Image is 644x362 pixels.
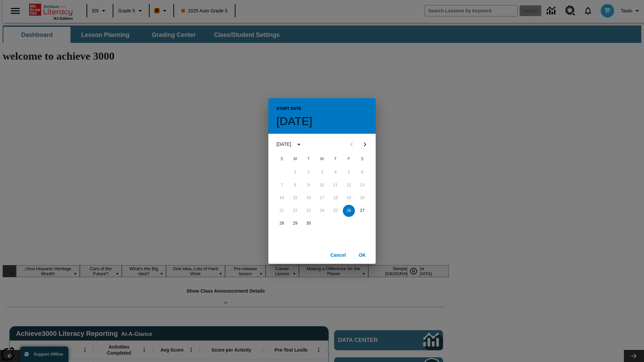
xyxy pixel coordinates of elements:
button: 27 [356,205,368,217]
div: [DATE] [276,141,291,148]
span: Monday [289,153,301,166]
span: Start Date [276,104,301,114]
span: Friday [343,153,355,166]
span: Sunday [276,153,288,166]
span: Tuesday [303,153,315,166]
button: 26 [343,205,355,217]
span: Wednesday [316,153,328,166]
button: Next month [358,138,372,151]
button: OK [352,249,373,261]
button: 28 [276,218,288,230]
button: 29 [289,218,301,230]
button: calendar view is open, switch to year view [293,139,305,150]
h4: [DATE] [276,114,312,128]
button: Cancel [327,249,349,261]
span: Thursday [329,153,341,166]
span: Saturday [356,153,368,166]
button: 30 [303,218,315,230]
